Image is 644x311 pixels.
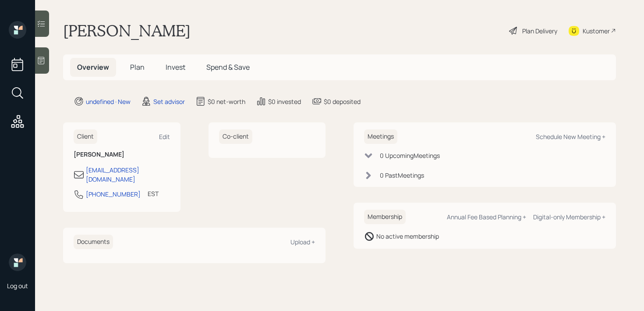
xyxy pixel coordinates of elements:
div: [PHONE_NUMBER] [86,189,141,199]
div: Kustomer [583,26,610,36]
div: Edit [159,132,170,141]
div: Log out [7,282,28,290]
div: $0 deposited [324,97,361,106]
div: Digital-only Membership + [533,213,605,221]
div: $0 invested [268,97,301,106]
h1: [PERSON_NAME] [63,21,191,40]
div: Annual Fee Based Planning + [447,213,526,221]
span: Spend & Save [206,62,250,72]
h6: [PERSON_NAME] [74,151,170,158]
span: Overview [77,62,109,72]
h6: Client [74,129,97,144]
div: undefined · New [86,97,131,106]
div: Plan Delivery [522,26,557,36]
span: Invest [166,62,185,72]
div: [EMAIL_ADDRESS][DOMAIN_NAME] [86,165,170,184]
div: 0 Past Meeting s [380,171,424,180]
div: No active membership [376,232,439,241]
h6: Documents [74,235,113,249]
img: retirable_logo.png [9,254,26,271]
h6: Membership [364,210,406,224]
div: $0 net-worth [208,97,245,106]
div: Upload + [290,238,315,246]
h6: Co-client [219,129,252,144]
div: EST [148,189,159,198]
h6: Meetings [364,129,397,144]
div: Set advisor [153,97,185,106]
span: Plan [130,62,145,72]
div: 0 Upcoming Meeting s [380,151,440,160]
div: Schedule New Meeting + [536,132,605,141]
